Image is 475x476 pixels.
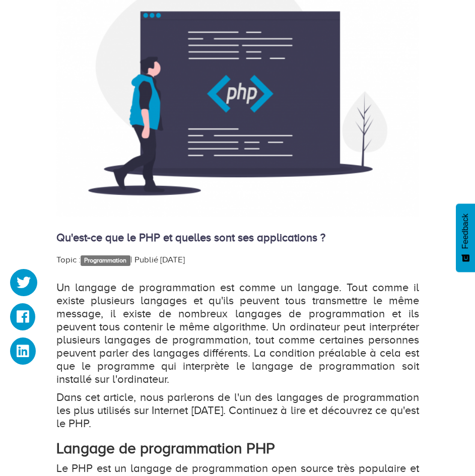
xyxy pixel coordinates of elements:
[425,426,463,464] iframe: Drift Widget Chat Controller
[81,255,130,265] a: Programmation
[56,281,419,386] p: Un langage de programmation est comme un langage. Tout comme il existe plusieurs langages et qu'i...
[56,232,419,244] h4: Qu'est-ce que le PHP et quelles sont ses applications ?
[134,255,185,264] span: Publié [DATE]
[56,391,419,430] p: Dans cet article, nous parlerons de l'un des langages de programmation les plus utilisés sur Inte...
[56,255,132,264] span: Topic : |
[56,440,275,457] strong: Langage de programmation PHP
[461,214,470,249] span: Feedback
[456,203,475,272] button: Feedback - Afficher l’enquête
